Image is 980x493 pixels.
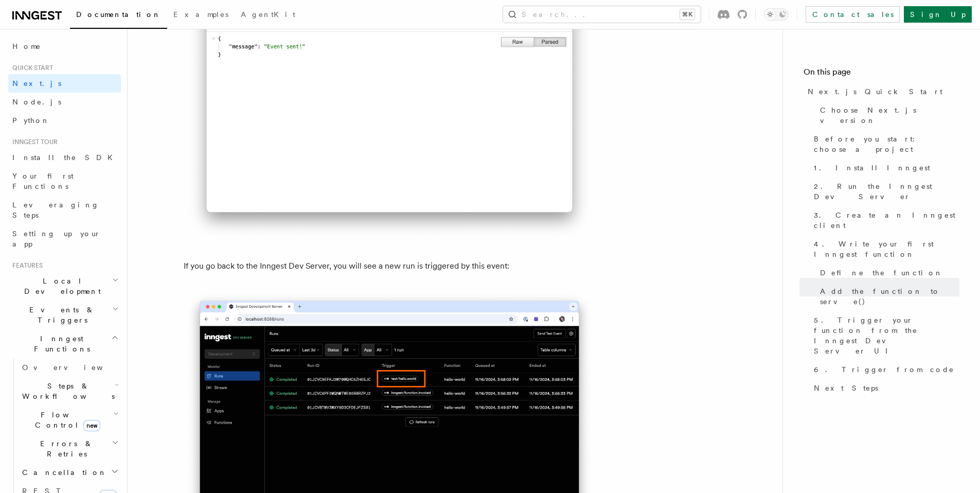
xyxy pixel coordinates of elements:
button: Cancellation [18,463,121,482]
button: Local Development [8,272,121,301]
button: Errors & Retries [18,434,121,463]
a: Python [8,111,121,130]
span: Features [8,261,43,270]
span: Cancellation [18,467,107,478]
a: Home [8,37,121,56]
a: 3. Create an Inngest client [810,206,959,235]
span: Install the SDK [12,153,119,162]
span: Add the function to serve() [820,286,959,307]
span: new [83,420,100,431]
span: Steps & Workflows [18,381,115,401]
span: 4. Write your first Inngest function [814,239,959,259]
span: 2. Run the Inngest Dev Server [814,181,959,202]
a: Choose Next.js version [816,101,959,130]
span: Python [12,116,50,125]
span: 1. Install Inngest [814,163,930,173]
span: 3. Create an Inngest client [814,210,959,231]
span: Quick start [8,64,53,72]
a: Next Steps [810,379,959,397]
a: Node.js [8,93,121,111]
a: 4. Write your first Inngest function [810,235,959,263]
button: Flow Controlnew [18,406,121,434]
span: Local Development [8,276,112,296]
span: Flow Control [18,410,113,430]
span: Documentation [76,10,161,19]
span: Define the function [820,268,943,278]
span: Errors & Retries [18,438,112,459]
h4: On this page [804,66,959,82]
span: Examples [173,10,228,19]
kbd: ⌘K [680,9,694,20]
span: Next.js [12,79,61,87]
span: Inngest Functions [8,333,111,354]
button: Toggle dark mode [764,8,789,21]
a: Contact sales [806,6,900,23]
span: Leveraging Steps [12,201,99,219]
span: Before you start: choose a project [814,134,959,154]
a: 6. Trigger from code [810,360,959,379]
p: If you go back to the Inngest Dev Server, you will see a new run is triggered by this event: [184,259,595,273]
a: Your first Functions [8,167,121,196]
span: Inngest tour [8,138,58,146]
span: Overview [22,363,128,372]
span: Events & Triggers [8,305,112,325]
a: Documentation [70,3,167,29]
a: Install the SDK [8,148,121,167]
a: AgentKit [235,3,301,28]
a: 5. Trigger your function from the Inngest Dev Server UI [810,311,959,360]
a: Examples [167,3,235,28]
a: Next.js Quick Start [804,82,959,101]
a: 2. Run the Inngest Dev Server [810,177,959,206]
button: Inngest Functions [8,329,121,358]
a: Sign Up [904,6,972,23]
span: Home [12,41,41,51]
span: Setting up your app [12,230,101,248]
button: Search...⌘K [503,6,701,23]
span: Next.js Quick Start [808,86,942,97]
span: Node.js [12,98,61,106]
a: Overview [18,358,121,377]
a: Before you start: choose a project [810,130,959,159]
a: Next.js [8,74,121,93]
button: Events & Triggers [8,301,121,329]
a: Add the function to serve() [816,282,959,311]
a: Setting up your app [8,224,121,253]
span: Next Steps [814,383,878,393]
a: Leveraging Steps [8,196,121,224]
a: Define the function [816,263,959,282]
span: AgentKit [241,10,295,19]
span: Choose Next.js version [820,105,959,126]
span: 5. Trigger your function from the Inngest Dev Server UI [814,315,959,356]
span: 6. Trigger from code [814,364,954,375]
a: 1. Install Inngest [810,159,959,177]
span: Your first Functions [12,172,74,190]
button: Steps & Workflows [18,377,121,406]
